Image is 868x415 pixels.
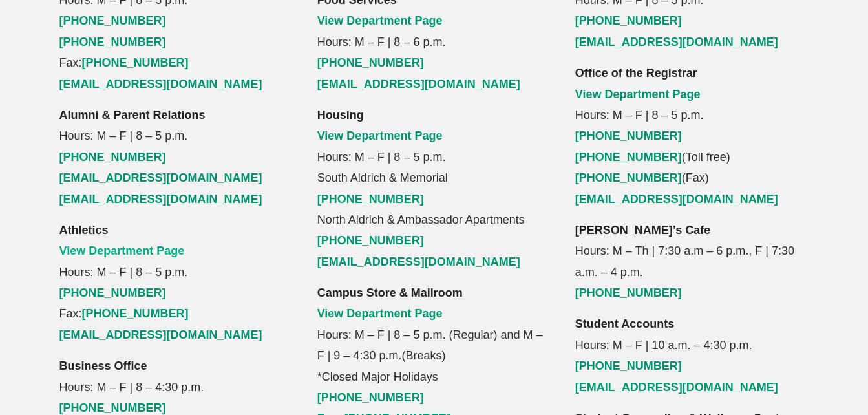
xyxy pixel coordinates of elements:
a: [PHONE_NUMBER] [317,391,424,404]
a: [PHONE_NUMBER] [575,14,682,27]
a: [PHONE_NUMBER] [82,307,189,320]
a: [EMAIL_ADDRESS][DOMAIN_NAME] [59,171,262,184]
strong: Alumni & Parent Relations [59,109,206,122]
a: [PHONE_NUMBER] [59,36,166,48]
a: [PHONE_NUMBER] [575,171,682,184]
a: [PHONE_NUMBER] [317,193,424,206]
a: [EMAIL_ADDRESS][DOMAIN_NAME] [575,381,778,394]
a: [PHONE_NUMBER] [59,401,166,414]
a: [EMAIL_ADDRESS][DOMAIN_NAME] [59,78,262,90]
p: Hours: M – Th | 7:30 a.m – 6 p.m., F | 7:30 a.m. – 4 p.m. [575,220,809,304]
strong: Office of the Registrar [575,67,697,80]
a: [PHONE_NUMBER] [575,129,682,142]
strong: Housing [317,109,364,122]
a: View Department Page [59,244,185,257]
a: [PHONE_NUMBER] [317,234,424,247]
p: Hours: M – F | 8 – 5 p.m. Fax: [59,220,293,345]
a: [PHONE_NUMBER] [59,286,166,299]
a: [PHONE_NUMBER] [317,56,424,69]
a: View Department Page [317,14,443,27]
a: [EMAIL_ADDRESS][DOMAIN_NAME] [575,193,778,206]
strong: Student Accounts [575,317,674,330]
a: [EMAIL_ADDRESS][DOMAIN_NAME] [575,36,778,48]
strong: Campus Store & Mailroom [317,286,463,299]
a: [PHONE_NUMBER] [575,286,682,299]
a: [PHONE_NUMBER] [59,14,166,27]
a: [EMAIL_ADDRESS][DOMAIN_NAME] [317,78,520,90]
p: Hours: M – F | 8 – 5 p.m. [59,105,293,209]
a: [PHONE_NUMBER] [82,56,189,69]
a: View Department Page [317,307,443,320]
a: [EMAIL_ADDRESS][DOMAIN_NAME] [317,255,520,268]
p: Hours: M – F | 10 a.m. – 4:30 p.m. [575,314,809,398]
p: Hours: M – F | 8 – 5 p.m. (Toll free) (Fax) [575,63,809,209]
a: View Department Page [575,88,701,101]
a: [PHONE_NUMBER] [575,151,682,164]
strong: Athletics [59,224,109,237]
a: [PHONE_NUMBER] [575,359,682,372]
a: [EMAIL_ADDRESS][DOMAIN_NAME] [59,328,262,341]
strong: Business Office [59,359,147,372]
a: View Department Page [317,129,443,142]
strong: [PERSON_NAME]’s Cafe [575,224,710,237]
a: [EMAIL_ADDRESS][DOMAIN_NAME] [59,193,262,206]
p: Hours: M – F | 8 – 5 p.m. South Aldrich & Memorial North Aldrich & Ambassador Apartments [317,105,551,272]
a: [PHONE_NUMBER] [59,151,166,164]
